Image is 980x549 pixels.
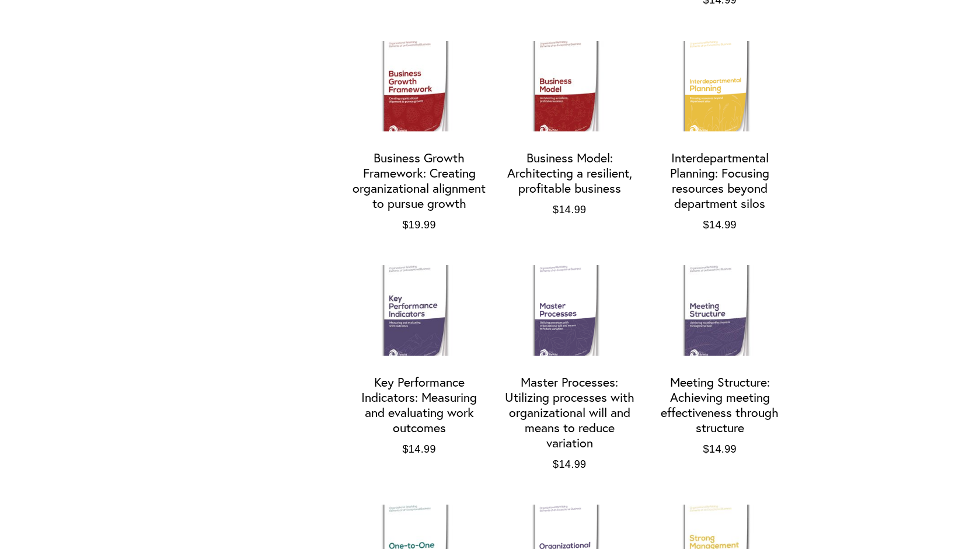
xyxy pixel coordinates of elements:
div: $14.99 [502,201,637,218]
img: Meeting Structure: Achieving meeting effectiveness through structure [652,265,787,356]
div: Meeting Structure: Achieving meeting effectiveness through structure [652,375,787,436]
img: Business Model: Architecting a resilient, profitable business [502,41,637,131]
a: Master Processes: Utilizing processes with organizational will and means to reduce variation [502,265,637,475]
div: $14.99 [351,441,487,458]
a: Business Model: Architecting a resilient, profitable business [502,41,637,221]
div: $14.99 [502,456,637,473]
div: $19.99 [351,217,487,234]
a: Business Growth Framework: Creating organizational alignment to pursue growth [351,41,487,236]
div: Business Model: Architecting a resilient, profitable business [502,151,637,196]
img: Key Performance Indicators: Measuring and evaluating work outcomes [351,265,487,356]
div: $14.99 [652,217,787,234]
a: Interdepartmental Planning: Focusing resources beyond department silos [652,41,787,236]
img: Interdepartmental Planning: Focusing resources beyond department silos [652,41,787,131]
div: Key Performance Indicators: Measuring and evaluating work outcomes [351,375,487,436]
div: Master Processes: Utilizing processes with organizational will and means to reduce variation [502,375,637,451]
a: Key Performance Indicators: Measuring and evaluating work outcomes [351,265,487,460]
div: Business Growth Framework: Creating organizational alignment to pursue growth [351,151,487,211]
img: Master Processes: Utilizing processes with organizational will and means to reduce variation [502,265,637,356]
div: $14.99 [652,441,787,458]
a: Meeting Structure: Achieving meeting effectiveness through structure [652,265,787,460]
div: Interdepartmental Planning: Focusing resources beyond department silos [652,151,787,211]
